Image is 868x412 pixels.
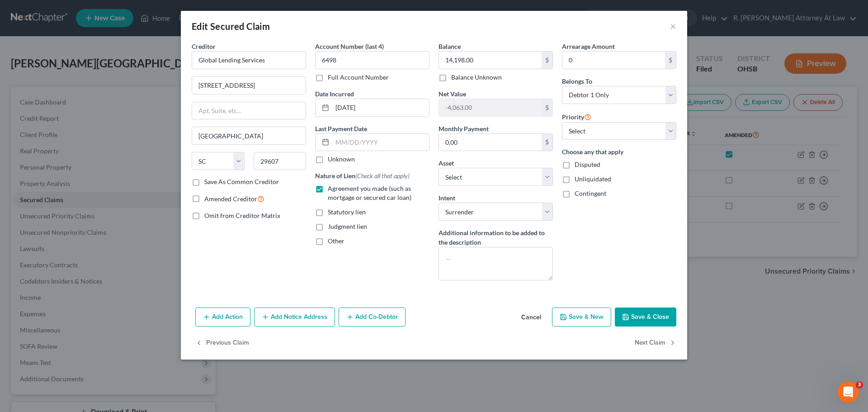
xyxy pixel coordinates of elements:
label: Last Payment Date [315,124,367,133]
span: Belongs To [562,77,592,85]
label: Full Account Number [328,73,389,82]
span: (Check all that apply) [355,172,410,180]
input: 0.00 [562,52,665,69]
button: × [670,21,676,32]
input: 0.00 [439,99,542,116]
input: Search creditor by name... [192,51,306,69]
label: Choose any that apply [562,147,676,156]
div: $ [542,99,552,116]
input: 0.00 [439,52,542,69]
label: Net Value [439,89,466,99]
span: Judgment lien [328,223,367,230]
span: Agreement you made (such as mortgage or secured car loan) [328,185,411,201]
input: Enter zip... [254,152,307,170]
div: $ [542,134,552,151]
label: Additional information to be added to the description [439,228,553,247]
button: Add Action [195,308,250,327]
span: Creditor [192,43,216,50]
div: $ [665,52,676,69]
span: Unliquidated [575,175,611,183]
div: $ [542,52,552,69]
span: Contingent [575,189,606,197]
span: Omit from Creditor Matrix [204,212,280,219]
input: Enter city... [192,127,306,144]
input: Apt, Suite, etc... [192,102,306,119]
button: Add Notice Address [254,308,335,327]
span: Asset [439,159,454,167]
input: XXXX [315,51,429,69]
label: Account Number (last 4) [315,42,384,51]
span: Statutory lien [328,208,366,216]
label: Priority [562,111,591,122]
label: Monthly Payment [439,124,489,133]
label: Unknown [328,155,355,164]
span: Disputed [575,161,600,168]
span: Other [328,237,344,245]
label: Intent [439,193,455,203]
input: Enter address... [192,77,306,94]
button: Save & New [552,308,611,327]
button: Cancel [514,308,548,327]
label: Balance [439,42,461,51]
button: Save & Close [615,308,676,327]
label: Nature of Lien [315,171,410,180]
input: MM/DD/YYYY [332,99,429,116]
input: MM/DD/YYYY [332,134,429,151]
div: Edit Secured Claim [192,20,270,33]
input: 0.00 [439,134,542,151]
button: Previous Claim [195,334,249,353]
span: 3 [856,381,863,388]
label: Arrearage Amount [562,42,615,51]
label: Balance Unknown [451,73,502,82]
button: Add Co-Debtor [339,308,406,327]
label: Save As Common Creditor [204,177,279,186]
span: Amended Creditor [204,195,257,203]
iframe: Intercom live chat [837,381,859,403]
label: Date Incurred [315,89,354,99]
button: Next Claim [635,334,676,353]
